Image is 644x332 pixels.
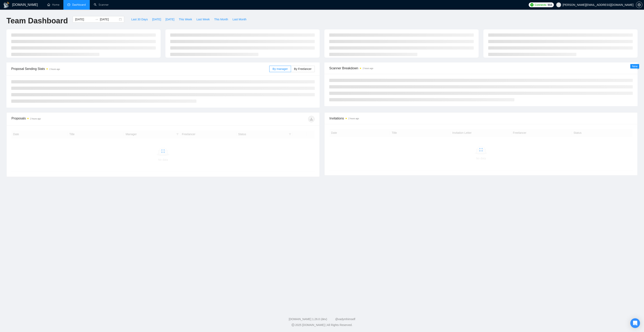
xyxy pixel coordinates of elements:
[535,3,547,7] span: Connects:
[176,16,194,23] button: This Week
[3,2,10,8] img: logo
[194,16,212,23] button: Last Week
[292,324,294,326] span: copyright
[335,317,355,321] a: @vadymhimself
[95,18,98,21] span: swap-right
[165,17,174,22] span: [DATE]
[636,3,642,6] a: setting
[329,66,633,71] span: Scanner Breakdown
[530,3,534,6] img: upwork-logo.png
[30,118,41,120] time: 2 hours ago
[100,17,118,22] input: End date
[630,318,640,328] div: Open Intercom Messenger
[636,3,642,6] span: setting
[636,2,642,8] button: setting
[632,65,638,68] span: New
[294,67,312,71] span: By Freelancer
[67,3,70,6] span: dashboard
[196,17,210,22] span: Last Week
[548,3,552,7] span: 904
[179,17,192,22] span: This Week
[94,3,109,6] a: searchScanner
[75,17,93,22] input: Start date
[150,16,163,23] button: [DATE]
[214,17,228,22] span: This Month
[3,323,641,327] div: 2025 [DOMAIN_NAME] | All Rights Reserved.
[363,67,373,70] time: 2 hours ago
[557,3,560,6] span: user
[232,17,246,22] span: Last Month
[47,3,59,6] a: homeHome
[348,117,359,120] time: 2 hours ago
[272,67,288,71] span: By manager
[72,3,86,6] span: Dashboard
[6,16,68,26] h1: Team Dashboard
[230,16,249,23] button: Last Month
[131,17,148,22] span: Last 30 Days
[11,66,269,71] span: Proposal Sending Stats
[49,68,60,70] time: 2 hours ago
[329,116,633,121] span: Invitations
[212,16,230,23] button: This Month
[289,317,327,321] a: [DOMAIN_NAME] 1.26.0 (dev)
[163,16,176,23] button: [DATE]
[11,116,163,122] div: Proposals
[129,16,150,23] button: Last 30 Days
[95,18,98,21] span: to
[152,17,161,22] span: [DATE]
